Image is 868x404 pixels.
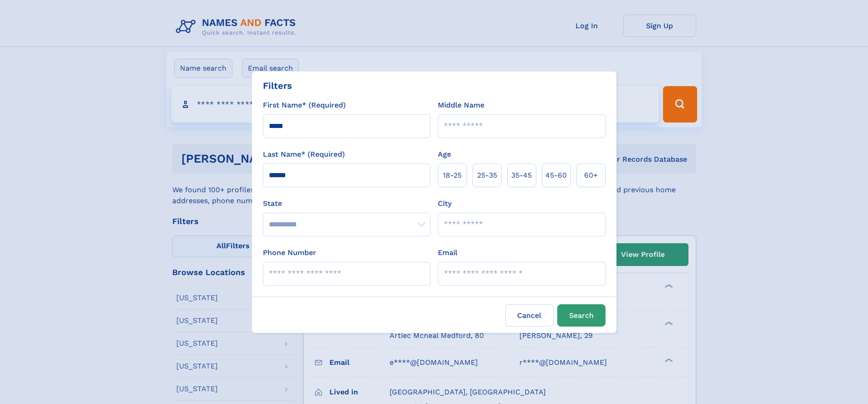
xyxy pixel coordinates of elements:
label: Email [438,247,457,258]
label: Phone Number [263,247,316,258]
span: 18‑25 [443,170,462,181]
label: First Name* (Required) [263,100,346,111]
div: Filters [263,79,292,92]
label: City [438,198,452,209]
label: Middle Name [438,100,484,111]
label: Last Name* (Required) [263,149,345,160]
span: 45‑60 [545,170,567,181]
label: Age [438,149,451,160]
span: 60+ [584,170,598,181]
label: State [263,198,431,209]
label: Cancel [505,304,554,327]
span: 35‑45 [511,170,532,181]
span: 25‑35 [477,170,497,181]
button: Search [557,304,606,327]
